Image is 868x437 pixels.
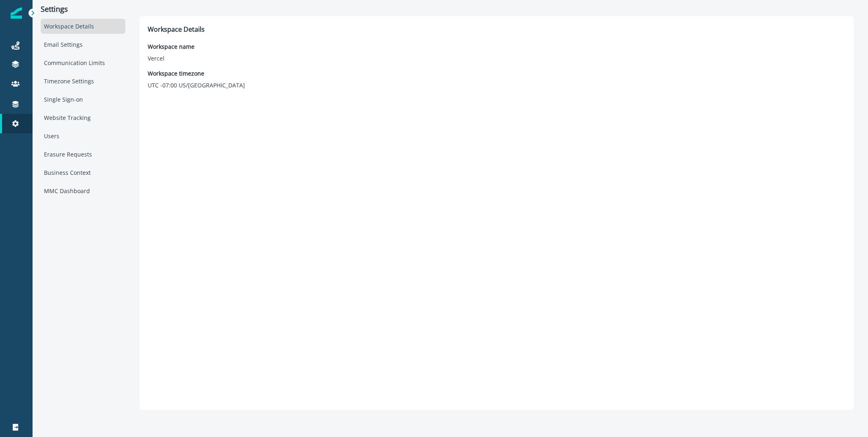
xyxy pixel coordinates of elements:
div: Business Context [41,165,125,180]
p: UTC -07:00 US/[GEOGRAPHIC_DATA] [148,81,245,89]
p: Workspace Details [148,24,846,34]
div: Single Sign-on [41,92,125,107]
div: Workspace Details [41,19,125,34]
div: MMC Dashboard [41,183,125,198]
div: Email Settings [41,37,125,52]
p: Workspace timezone [148,69,245,78]
p: Workspace name [148,42,195,51]
p: Settings [41,5,125,14]
div: Erasure Requests [41,147,125,162]
div: Website Tracking [41,110,125,125]
div: Users [41,128,125,143]
div: Timezone Settings [41,74,125,89]
div: Communication Limits [41,55,125,70]
p: Vercel [148,54,195,63]
img: Inflection [11,7,22,19]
